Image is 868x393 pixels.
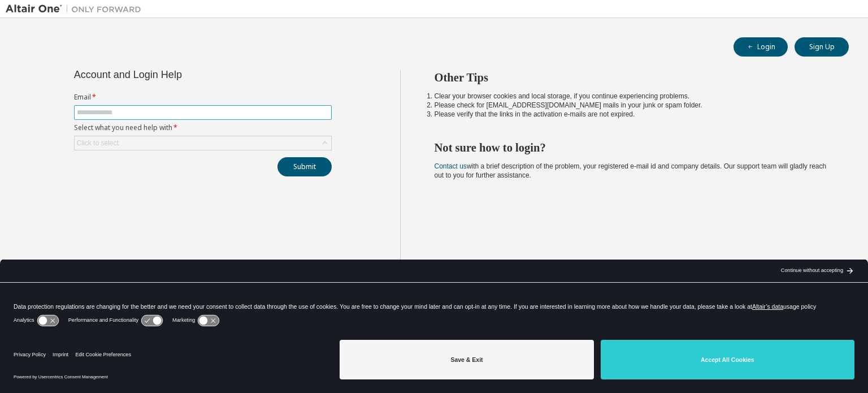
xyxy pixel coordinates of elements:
h2: Not sure how to login? [435,140,829,155]
img: Altair One [6,3,147,15]
li: Clear your browser cookies and local storage, if you continue experiencing problems. [435,92,829,101]
div: Click to select [77,139,119,148]
button: Sign Up [795,37,849,57]
div: Account and Login Help [74,70,280,79]
div: Click to select [75,136,331,150]
label: Select what you need help with [74,123,332,132]
button: Login [734,37,788,57]
span: with a brief description of the problem, your registered e-mail id and company details. Our suppo... [435,162,827,179]
h2: Other Tips [435,70,829,85]
li: Please check for [EMAIL_ADDRESS][DOMAIN_NAME] mails in your junk or spam folder. [435,101,829,110]
a: Contact us [435,162,467,170]
label: Email [74,93,332,102]
button: Submit [277,157,332,176]
li: Please verify that the links in the activation e-mails are not expired. [435,110,829,119]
